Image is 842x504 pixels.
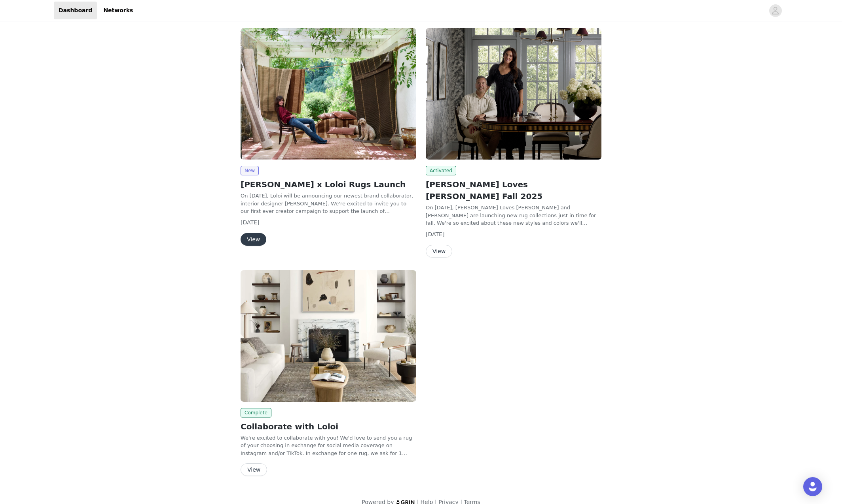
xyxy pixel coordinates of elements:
p: We're excited to collaborate with you! We'd love to send you a rug of your choosing in exchange f... [241,434,416,457]
button: View [426,245,452,258]
p: On [DATE], Loloi will be announcing our newest brand collaborator, interior designer [PERSON_NAME... [241,192,416,215]
button: View [241,233,266,246]
h2: Collaborate with Loloi [241,421,416,433]
img: Loloi Rugs [241,28,416,160]
h2: [PERSON_NAME] x Loloi Rugs Launch [241,179,416,190]
div: Open Intercom Messenger [803,477,822,496]
div: avatar [772,4,779,17]
a: Dashboard [54,2,97,19]
a: View [241,237,266,243]
img: Loloi Rugs [241,270,416,402]
a: View [241,467,267,473]
span: [DATE] [241,219,259,226]
span: New [241,166,259,175]
p: On [DATE], [PERSON_NAME] Loves [PERSON_NAME] and [PERSON_NAME] are launching new rug collections ... [426,204,601,227]
span: Activated [426,166,456,175]
span: [DATE] [426,231,444,237]
img: Loloi Rugs [426,28,601,160]
span: Complete [241,408,271,417]
a: Networks [99,2,138,19]
a: View [426,248,452,254]
h2: [PERSON_NAME] Loves [PERSON_NAME] Fall 2025 [426,179,601,202]
button: View [241,463,267,476]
